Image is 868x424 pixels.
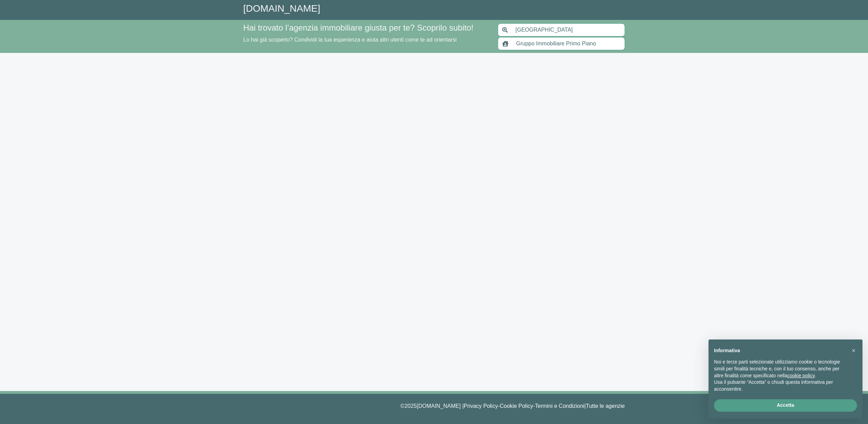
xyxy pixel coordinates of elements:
[848,345,859,356] button: Chiudi questa informativa
[714,399,857,412] button: Accetta
[787,373,814,378] a: cookie policy - il link si apre in una nuova scheda
[586,403,625,409] a: Tutte le agenzie
[243,402,625,410] p: © 2025 [DOMAIN_NAME] | - - |
[714,379,846,392] p: Usa il pulsante “Accetta” o chiudi questa informativa per acconsentire.
[243,36,490,44] p: Lo hai già scoperto? Condividi la tua esperienza e aiuta altri utenti come te ad orientarsi
[243,23,490,33] h4: Hai trovato l’agenzia immobiliare giusta per te? Scoprilo subito!
[243,3,320,14] a: [DOMAIN_NAME]
[714,359,846,379] p: Noi e terze parti selezionate utilizziamo cookie o tecnologie simili per finalità tecniche e, con...
[851,347,856,354] span: ×
[512,37,625,50] input: Inserisci nome agenzia immobiliare
[535,403,584,409] a: Termini e Condizioni
[500,403,533,409] a: Cookie Policy
[714,348,846,354] h2: Informativa
[464,403,498,409] a: Privacy Policy
[512,23,625,36] input: Inserisci area di ricerca (Comune o Provincia)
